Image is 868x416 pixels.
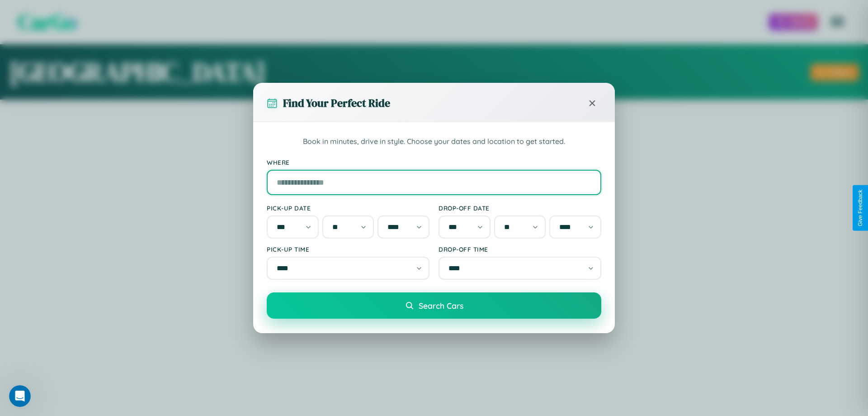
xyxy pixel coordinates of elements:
h3: Find Your Perfect Ride [283,96,390,110]
label: Pick-up Date [267,204,429,212]
label: Drop-off Date [439,204,601,212]
label: Pick-up Time [267,245,429,253]
button: Search Cars [267,292,601,319]
label: Where [267,158,601,166]
p: Book in minutes, drive in style. Choose your dates and location to get started. [267,136,601,148]
label: Drop-off Time [439,245,601,253]
span: Search Cars [419,301,463,311]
